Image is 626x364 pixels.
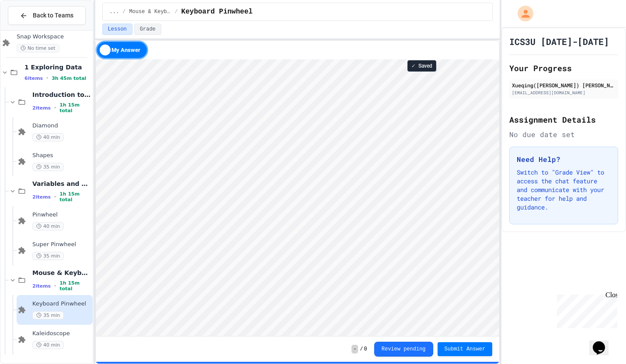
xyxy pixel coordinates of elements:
div: My Account [508,3,536,24]
span: 40 min [32,133,64,141]
iframe: Snap! Programming Environment [96,59,500,336]
span: / [360,346,363,353]
span: 1h 15m total [59,280,90,292]
iframe: chat widget [589,329,617,355]
span: • [54,193,56,200]
span: / [122,8,125,15]
span: 2 items [32,283,51,289]
span: 40 min [32,341,64,349]
span: Kaleidoscope [32,330,91,337]
span: Snap Workspace [17,33,91,41]
span: Saved [418,62,432,69]
span: Mouse & Keyboard [129,8,171,15]
span: 35 min [32,163,64,171]
span: Super Pinwheel [32,241,91,248]
span: 35 min [32,252,64,260]
span: 2 items [32,105,51,111]
span: ... [110,8,119,15]
span: Submit Answer [445,346,486,353]
span: 2 items [32,194,51,200]
span: Mouse & Keyboard [32,269,91,277]
span: Shapes [32,152,91,159]
button: Review pending [374,342,433,357]
h2: Assignment Details [509,113,618,126]
iframe: chat widget [553,291,617,328]
span: • [54,104,56,111]
span: 1 Exploring Data [24,63,91,71]
span: 1h 15m total [59,191,90,203]
span: Keyboard Pinwheel [32,300,91,308]
span: Variables and Blocks [32,180,91,188]
h2: Your Progress [509,62,618,74]
h3: Need Help? [517,154,611,165]
span: ✓ [411,62,416,69]
h1: ICS3U [DATE]-[DATE] [509,35,609,48]
span: No time set [17,44,59,52]
p: Switch to "Grade View" to access the chat feature and communicate with your teacher for help and ... [517,168,611,212]
span: • [46,75,48,82]
div: Xueqing([PERSON_NAME]) [PERSON_NAME] [512,81,616,89]
span: • [54,282,56,289]
span: - [351,345,358,354]
span: 35 min [32,311,64,319]
button: Grade [134,24,161,35]
div: [EMAIL_ADDRESS][DOMAIN_NAME] [512,89,616,96]
span: 40 min [32,222,64,230]
span: Pinwheel [32,211,91,219]
button: Back to Teams [8,6,86,25]
span: 3h 45m total [52,76,86,81]
div: Chat with us now!Close [3,3,60,55]
div: No due date set [509,129,618,140]
span: Introduction to Snap [32,91,91,99]
span: 1h 15m total [59,102,90,113]
button: Submit Answer [438,342,493,356]
span: Keyboard Pinwheel [181,7,253,17]
span: / [174,8,177,15]
span: Back to Teams [33,11,73,20]
button: Lesson [102,24,132,35]
span: 6 items [24,76,43,81]
span: 0 [364,346,367,353]
span: Diamond [32,122,91,130]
